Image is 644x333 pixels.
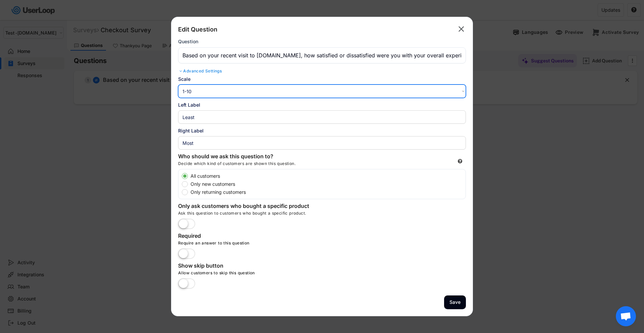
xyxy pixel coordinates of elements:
label: Only returning customers [189,190,466,195]
label: Only new customers [189,182,466,186]
div: Question [178,39,198,45]
div: Left Label [178,101,466,108]
div: Allow customers to skip this question [178,270,379,278]
button: Save [444,295,466,309]
div: Show skip button [178,262,312,270]
div: Decide which kind of customers are shown this question. [178,161,346,169]
div: Edit Question [178,25,217,34]
div: Right Label [178,127,466,134]
div: Advanced Settings [178,68,466,74]
div: Required [178,232,312,240]
label: All customers [189,174,466,178]
button:  [457,24,466,35]
div: Ask this question to customers who bought a specific product. [178,211,466,219]
div: Open chat [616,306,636,326]
div: Scale [178,75,466,82]
text:  [459,24,464,34]
div: Only ask customers who bought a specific product [178,203,312,211]
div: Require an answer to this question [178,240,379,248]
input: Type your question here... [178,47,466,63]
div: Who should we ask this question to? [178,153,312,161]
